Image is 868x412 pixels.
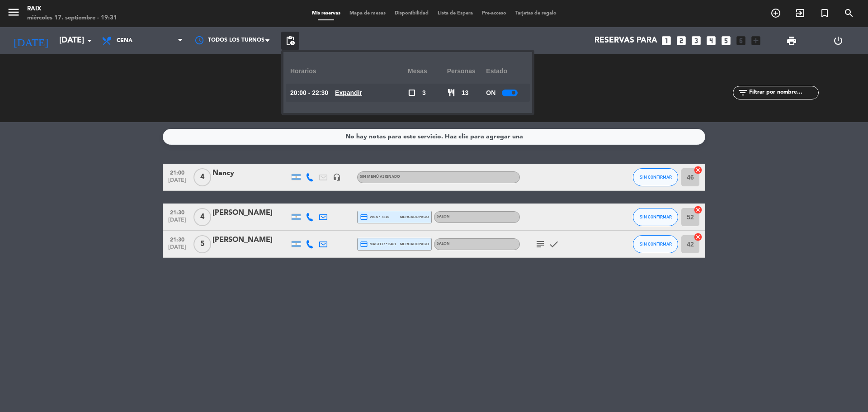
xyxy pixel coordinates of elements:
span: 21:30 [166,207,189,217]
i: credit_card [360,213,368,221]
div: Horarios [290,59,408,84]
span: 21:30 [166,234,189,244]
span: visa * 7310 [360,213,389,221]
span: Reservas para [594,36,657,45]
span: restaurant [447,89,455,97]
i: looks_one [660,35,672,47]
i: looks_5 [720,35,732,47]
i: headset_mic [333,173,341,181]
div: personas [447,59,486,84]
i: [DATE] [7,31,55,51]
div: miércoles 17. septiembre - 19:31 [27,14,117,23]
span: check_box_outline_blank [408,89,416,97]
i: cancel [693,232,703,242]
div: [PERSON_NAME] [212,207,289,219]
button: SIN CONFIRMAR [633,168,678,186]
span: Mis reservas [307,11,345,16]
span: mercadopago [400,214,429,220]
i: cancel [693,166,703,175]
span: Pre-acceso [477,11,511,16]
i: looks_3 [690,35,702,47]
span: ON [486,88,495,98]
div: Estado [486,59,525,84]
i: looks_6 [735,35,747,47]
span: Cena [117,38,132,44]
span: Tarjetas de regalo [511,11,561,16]
i: menu [7,5,20,19]
i: filter_list [737,87,748,98]
span: SIN CONFIRMAR [640,175,672,180]
i: credit_card [360,240,368,248]
u: Expandir [335,89,362,96]
div: Mesas [408,59,447,84]
i: check [548,239,559,250]
span: [DATE] [166,177,189,188]
span: Mapa de mesas [345,11,390,16]
span: 21:00 [166,167,189,177]
div: LOG OUT [815,27,861,54]
i: arrow_drop_down [84,35,95,46]
div: RAIX [27,5,117,14]
span: 20:00 - 22:30 [290,88,328,98]
span: 4 [193,208,211,226]
span: 5 [193,235,211,253]
span: [DATE] [166,244,189,255]
span: 4 [193,168,211,186]
span: SALON [437,215,450,218]
span: SALON [437,242,450,246]
span: master * 2461 [360,240,396,248]
span: SIN CONFIRMAR [640,242,672,246]
i: add_box [750,35,762,47]
span: SIN CONFIRMAR [640,214,672,219]
span: Sin menú asignado [360,175,400,179]
i: subject [535,239,546,250]
div: Nancy [212,167,289,179]
span: 13 [462,88,469,98]
i: exit_to_app [795,8,806,19]
span: 3 [422,88,426,98]
span: mercadopago [400,241,429,247]
i: turned_in_not [819,8,830,19]
div: No hay notas para este servicio. Haz clic para agregar una [345,132,523,142]
i: power_settings_new [833,35,844,46]
i: looks_4 [705,35,717,47]
i: search [844,8,854,19]
span: print [786,35,797,46]
button: SIN CONFIRMAR [633,235,678,253]
span: [DATE] [166,217,189,227]
i: cancel [693,205,703,214]
button: menu [7,5,20,22]
span: Disponibilidad [390,11,433,16]
i: add_circle_outline [770,8,781,19]
button: SIN CONFIRMAR [633,208,678,226]
span: Lista de Espera [433,11,477,16]
input: Filtrar por nombre... [748,88,818,98]
div: [PERSON_NAME] [212,234,289,246]
span: pending_actions [285,35,296,46]
i: looks_two [675,35,687,47]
